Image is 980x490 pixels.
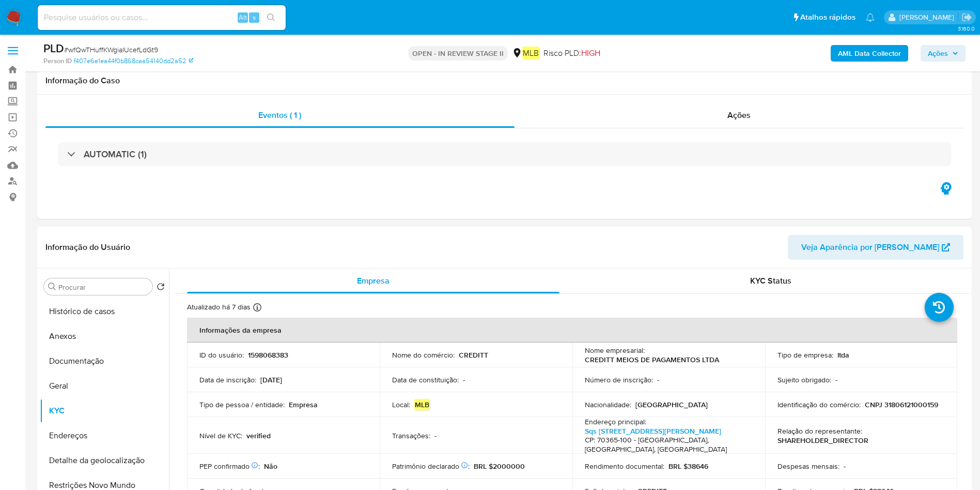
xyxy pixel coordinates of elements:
[727,109,751,121] span: Ações
[777,426,862,436] p: Relação do representante :
[45,242,130,253] h1: Informação do Usuário
[253,12,256,22] span: s
[64,44,158,55] span: # wfQwTHuffKWgiaIUcefLdGt9
[434,431,437,440] p: -
[838,45,901,62] b: AML Data Collector
[43,56,72,66] b: Person ID
[921,45,966,62] button: Ações
[84,149,147,160] h3: AUTOMATIC (1)
[585,417,646,426] p: Endereço principal :
[585,355,719,364] p: CREDITT MEIOS DE PAGAMENTOS LTDA
[657,375,659,384] p: -
[585,426,721,436] a: Sqs [STREET_ADDRESS][PERSON_NAME]
[40,423,169,448] button: Endereços
[414,399,430,410] em: MLB
[48,283,56,291] button: Procurar
[668,462,708,471] p: BRL $38646
[831,45,908,62] button: AML Data Collector
[45,76,963,86] h1: Informação do Caso
[392,462,470,471] p: Patrimônio declarado :
[777,462,839,471] p: Despesas mensais :
[40,398,169,423] button: KYC
[928,45,948,62] span: Ações
[187,318,957,343] th: Informações da empresa
[585,462,664,471] p: Rendimento documental :
[777,375,831,384] p: Sujeito obrigado :
[260,375,282,384] p: [DATE]
[801,235,939,260] span: Veja Aparência por [PERSON_NAME]
[40,349,169,374] button: Documentação
[260,10,282,25] button: search-icon
[38,11,286,24] input: Pesquise usuários ou casos...
[585,346,645,355] p: Nome empresarial :
[899,12,958,22] p: juliane.miranda@mercadolivre.com
[40,374,169,398] button: Geral
[199,431,242,440] p: Nível de KYC :
[199,400,285,409] p: Tipo de pessoa / entidade :
[199,375,256,384] p: Data de inscrição :
[844,462,846,471] p: -
[800,12,855,23] span: Atalhos rápidos
[459,350,488,360] p: CREDITT
[788,235,963,260] button: Veja Aparência por [PERSON_NAME]
[58,142,951,166] div: AUTOMATIC (1)
[248,350,288,360] p: 1598068383
[289,400,318,409] p: Empresa
[777,350,833,360] p: Tipo de empresa :
[866,13,875,22] a: Notificações
[835,375,837,384] p: -
[187,302,251,312] p: Atualizado há 7 dias
[392,375,459,384] p: Data de constituição :
[750,275,791,287] span: KYC Status
[463,375,465,384] p: -
[157,283,165,294] button: Retornar ao pedido padrão
[522,47,539,59] em: MLB
[837,350,849,360] p: ltda
[43,40,64,56] b: PLD
[961,12,972,23] a: Sair
[474,462,525,471] p: BRL $2000000
[408,46,508,61] p: OPEN - IN REVIEW STAGE II
[635,400,708,409] p: [GEOGRAPHIC_DATA]
[581,47,600,59] span: HIGH
[357,275,390,287] span: Empresa
[777,436,868,445] p: SHAREHOLDER_DIRECTOR
[40,324,169,349] button: Anexos
[264,462,277,471] p: Não
[585,436,749,454] h4: CP: 70365-100 - [GEOGRAPHIC_DATA], [GEOGRAPHIC_DATA], [GEOGRAPHIC_DATA]
[199,350,244,360] p: ID do usuário :
[392,350,455,360] p: Nome do comércio :
[239,12,247,22] span: Alt
[777,400,861,409] p: Identificação do comércio :
[392,431,430,440] p: Transações :
[58,283,148,292] input: Procurar
[246,431,271,440] p: verified
[543,48,600,59] span: Risco PLD:
[74,56,193,66] a: f407e6e1ea44f0b868caa54140dd2a52
[40,448,169,473] button: Detalhe da geolocalização
[585,400,631,409] p: Nacionalidade :
[585,375,653,384] p: Número de inscrição :
[258,109,301,121] span: Eventos ( 1 )
[40,299,169,324] button: Histórico de casos
[392,400,410,409] p: Local :
[865,400,938,409] p: CNPJ 31806121000159
[199,462,260,471] p: PEP confirmado :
